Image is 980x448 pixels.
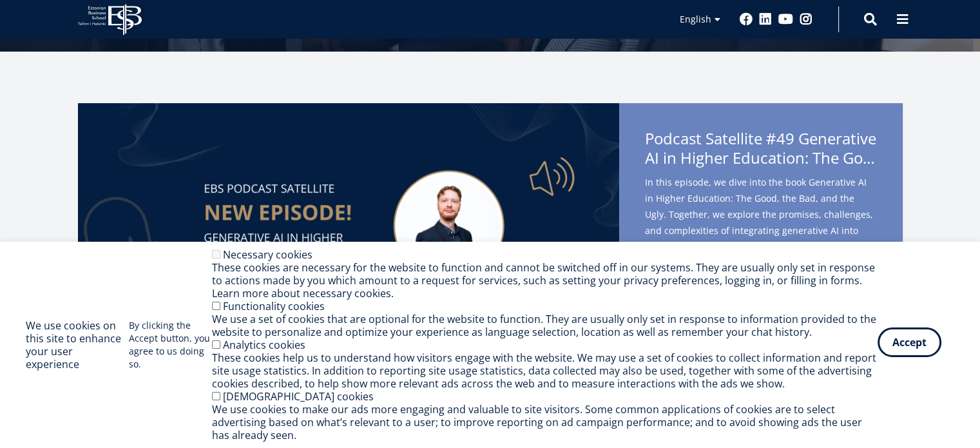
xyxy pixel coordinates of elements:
[212,403,878,442] div: We use cookies to make our ads more engaging and valuable to site visitors. Some common applicati...
[759,13,772,26] a: Linkedin
[223,248,312,262] label: Necessary cookies
[878,327,941,357] button: Accept
[778,13,793,26] a: Youtube
[212,261,878,300] div: These cookies are necessary for the website to function and cannot be switched off in our systems...
[223,338,305,352] label: Analytics cookies
[800,13,812,26] a: Instagram
[645,148,877,168] span: AI in Higher Education: The Good, the Bad, and the Ugly
[129,319,212,371] p: By clicking the Accept button, you agree to us doing so.
[223,389,374,404] label: [DEMOGRAPHIC_DATA] cookies
[740,13,753,26] a: Facebook
[78,103,619,348] img: Satellite #49
[26,319,129,371] h2: We use cookies on this site to enhance your user experience
[645,174,877,255] span: In this episode, we dive into the book Generative AI in Higher Education: The Good, the Bad, and ...
[223,299,325,313] label: Functionality cookies
[212,351,878,390] div: These cookies help us to understand how visitors engage with the website. We may use a set of coo...
[212,313,878,338] div: We use a set of cookies that are optional for the website to function. They are usually only set ...
[645,129,877,171] span: Podcast Satellite #49 Generative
